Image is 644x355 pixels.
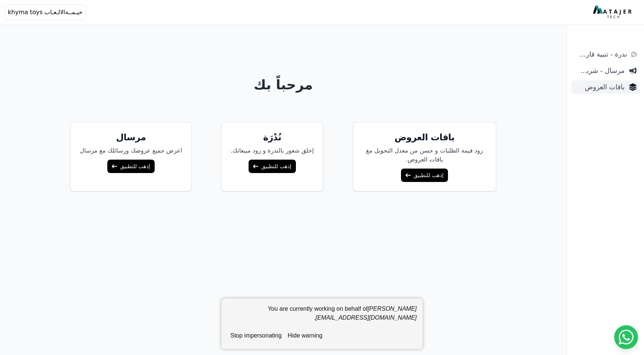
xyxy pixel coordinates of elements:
img: MatajerTech Logo [593,6,634,19]
button: خيـمــةالالـعـاب khyma toys [4,4,86,20]
div: You are currently working on behalf of . [227,304,417,328]
button: stop impersonating [227,328,285,343]
a: إذهب للتطبيق [107,160,154,173]
p: زود قيمة الطلبات و حسن من معدل التحويل مغ باقات العروض. [362,146,487,164]
p: اعرض جميع عروضك ورسائلك مع مرسال [80,146,182,155]
p: إخلق شعور بالندرة و زود مبيعاتك. [231,146,314,155]
a: إذهب للتطبيق [249,160,296,173]
a: إذهب للتطبيق [401,169,448,182]
span: باقات العروض [574,82,625,92]
span: خيـمــةالالـعـاب khyma toys [8,8,82,17]
span: ندرة - تنبية قارب علي النفاذ [574,49,627,60]
span: مرسال - شريط دعاية [574,65,625,76]
h5: باقات العروض [362,131,487,143]
h5: مرسال [80,131,182,143]
h5: نُدْرَة [231,131,314,143]
button: hide warning [285,328,325,343]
